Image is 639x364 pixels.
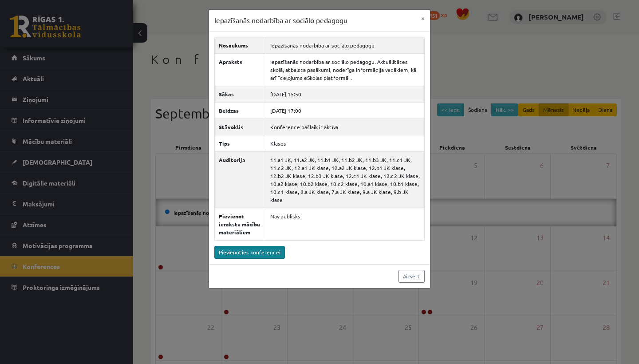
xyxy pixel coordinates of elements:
th: Pievienot ierakstu mācību materiāliem [215,208,266,240]
td: 11.a1 JK, 11.a2 JK, 11.b1 JK, 11.b2 JK, 11.b3 JK, 11.c1 JK, 11.c2 JK, 12.a1 JK klase, 12.a2 JK kl... [266,151,425,208]
th: Sākas [215,86,266,102]
td: Konference pašlaik ir aktīva [266,119,425,135]
a: Aizvērt [398,270,425,283]
td: Klases [266,135,425,151]
th: Nosaukums [215,37,266,53]
a: Pievienoties konferencei [214,246,285,259]
td: [DATE] 15:50 [266,86,425,102]
th: Apraksts [215,53,266,86]
td: [DATE] 17:00 [266,102,425,119]
h3: Iepazīšanās nodarbība ar sociālo pedagogu [214,15,347,26]
th: Tips [215,135,266,151]
td: Nav publisks [266,208,425,240]
td: Iepazīšanās nodarbība ar sociālo pedagogu. Aktuālitātes skolā, atbalsta pasākumi, noderīga inform... [266,53,425,86]
th: Stāvoklis [215,119,266,135]
th: Beidzas [215,102,266,119]
button: × [416,10,430,27]
td: Iepazīšanās nodarbība ar sociālo pedagogu [266,37,425,53]
th: Auditorija [215,151,266,208]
